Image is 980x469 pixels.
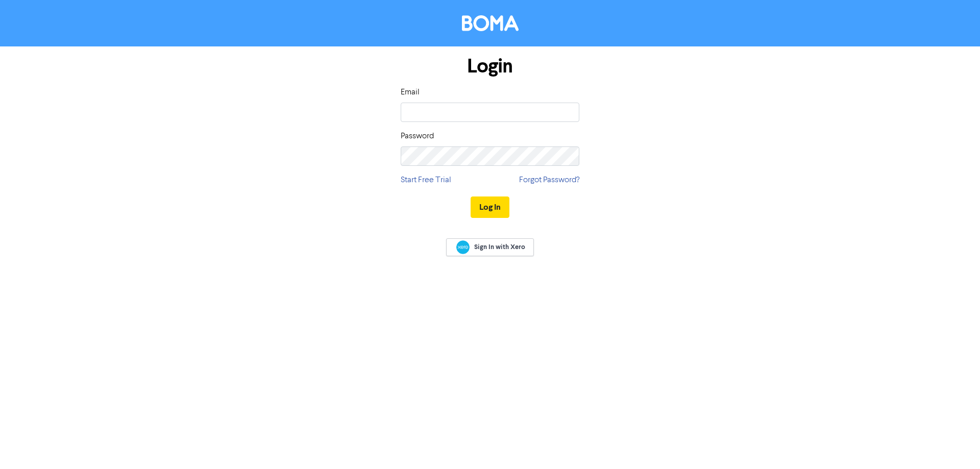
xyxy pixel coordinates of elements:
[401,55,579,78] h1: Login
[401,86,420,98] label: Email
[401,174,451,186] a: Start Free Trial
[456,240,470,254] img: Xero logo
[471,196,509,218] button: Log In
[446,238,534,256] a: Sign In with Xero
[401,130,434,142] label: Password
[519,174,579,186] a: Forgot Password?
[462,15,519,31] img: BOMA Logo
[474,242,525,252] span: Sign In with Xero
